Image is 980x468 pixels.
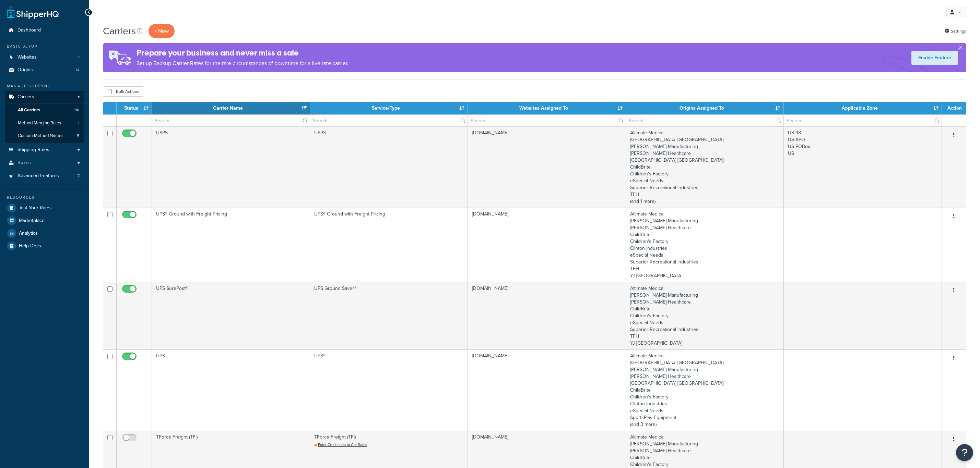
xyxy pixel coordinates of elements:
[310,115,468,126] input: Search
[5,130,84,142] a: Custom Method Names 5
[318,442,367,447] span: Enter Credentials to Get Rates
[626,208,784,282] td: Altimate Medical [PERSON_NAME] Manufacturing [PERSON_NAME] Healthcare ChildBrite Children's Facto...
[5,44,84,49] div: Basic Setup
[5,170,84,182] li: Advanced Features
[945,26,966,36] a: Settings
[152,126,310,208] td: USPS
[78,120,79,126] span: 1
[5,64,84,76] a: Origins 14
[17,173,59,179] span: Advanced Features
[149,24,175,38] button: + New
[19,205,52,211] span: Test Your Rates
[5,202,84,214] a: Test Your Rates
[5,104,84,116] li: All Carriers
[152,208,310,282] td: UPS® Ground with Freight Pricing
[137,59,349,68] p: Set up Backup Carrier Rates for the rare circumstances of downtime for a live rate carrier.
[468,208,626,282] td: [DOMAIN_NAME]
[103,43,137,72] img: ad-rules-rateshop-fe6ec290ccb7230408bd80ed9643f0289d75e0ffd9eb532fc0e269fcd187b520.png
[5,91,84,143] li: Carriers
[5,240,84,252] a: Help Docs
[5,227,84,239] a: Analytics
[626,102,784,114] th: Origins Assigned To: activate to sort column ascending
[784,115,942,126] input: Search
[5,117,84,130] a: Method Merging Rules 1
[5,83,84,89] div: Manage Shipping
[103,86,143,97] button: Bulk Actions
[117,102,152,114] th: Status: activate to sort column ascending
[626,126,784,208] td: Altimate Medical [GEOGRAPHIC_DATA] [GEOGRAPHIC_DATA] [PERSON_NAME] Manufacturing [PERSON_NAME] He...
[626,115,784,126] input: Search
[314,442,367,447] a: Enter Credentials to Get Rates
[76,67,80,73] span: 14
[942,102,966,114] th: Action
[7,5,59,19] a: ShipperHQ Home
[19,243,41,249] span: Help Docs
[310,208,468,282] td: UPS® Ground with Freight Pricing
[5,157,84,169] a: Boxes
[784,102,942,114] th: Applicable Zone: activate to sort column ascending
[17,94,34,100] span: Carriers
[18,120,61,126] span: Method Merging Rules
[626,349,784,431] td: Altimate Medical [GEOGRAPHIC_DATA] [GEOGRAPHIC_DATA] [PERSON_NAME] Manufacturing [PERSON_NAME] He...
[5,91,84,103] a: Carriers
[911,51,958,65] a: Enable Feature
[19,218,45,224] span: Marketplace
[468,349,626,431] td: [DOMAIN_NAME]
[17,160,31,166] span: Boxes
[468,102,626,114] th: Websites Assigned To: activate to sort column ascending
[784,126,942,208] td: US 48 US APO US POBox US
[468,282,626,349] td: [DOMAIN_NAME]
[5,214,84,227] a: Marketplace
[18,107,40,113] span: All Carriers
[468,115,626,126] input: Search
[5,24,84,37] a: Dashboard
[310,102,468,114] th: Service/Type: activate to sort column ascending
[5,170,84,182] a: Advanced Features 7
[626,282,784,349] td: Altimate Medical [PERSON_NAME] Manufacturing [PERSON_NAME] Healthcare ChildBrite Children's Facto...
[310,282,468,349] td: UPS Ground Saver®
[17,67,33,73] span: Origins
[5,195,84,200] div: Resources
[152,349,310,431] td: UPS
[5,64,84,76] li: Origins
[956,444,973,461] button: Open Resource Center
[5,144,84,156] a: Shipping Rules
[78,173,80,179] span: 7
[152,282,310,349] td: UPS SurePost®
[468,126,626,208] td: [DOMAIN_NAME]
[78,54,80,60] span: 1
[19,231,38,236] span: Analytics
[152,102,310,114] th: Carrier Name: activate to sort column ascending
[17,54,37,60] span: Websites
[152,115,310,126] input: Search
[5,117,84,130] li: Method Merging Rules
[5,104,84,116] a: All Carriers 10
[310,349,468,431] td: UPS®
[17,27,41,33] span: Dashboard
[5,51,84,64] li: Websites
[5,130,84,142] li: Custom Method Names
[310,126,468,208] td: USPS
[17,147,49,153] span: Shipping Rules
[103,24,136,38] h1: Carriers
[75,107,79,113] span: 10
[137,47,349,59] h4: Prepare your business and never miss a sale
[77,133,79,139] span: 5
[5,51,84,64] a: Websites 1
[18,133,63,139] span: Custom Method Names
